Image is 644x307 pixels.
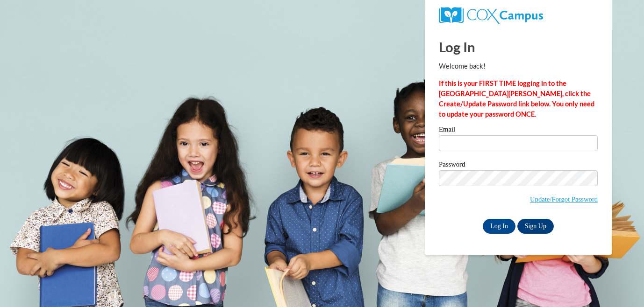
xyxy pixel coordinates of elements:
input: Log In [483,219,515,234]
a: COX Campus [439,11,543,19]
strong: If this is your FIRST TIME logging in to the [GEOGRAPHIC_DATA][PERSON_NAME], click the Create/Upd... [439,79,594,118]
img: COX Campus [439,7,543,24]
a: Update/Forgot Password [530,195,598,203]
label: Email [439,126,598,135]
h1: Log In [439,37,598,56]
label: Password [439,161,598,170]
p: Welcome back! [439,61,598,71]
a: Sign Up [517,219,554,234]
